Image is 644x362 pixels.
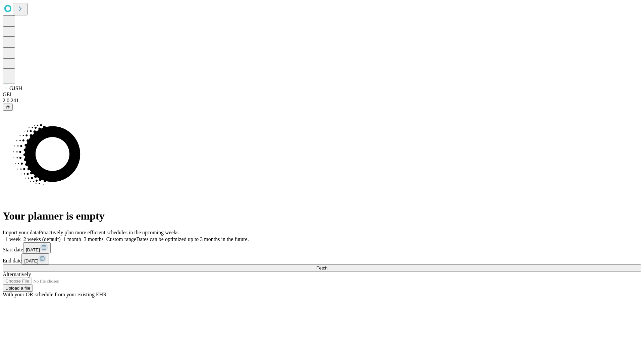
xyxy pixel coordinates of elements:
span: [DATE] [24,258,38,263]
span: With your OR schedule from your existing EHR [3,292,107,297]
button: [DATE] [23,242,51,253]
div: 2.0.241 [3,98,641,104]
span: 1 month [63,236,81,242]
span: 1 week [5,236,21,242]
span: @ [5,105,10,110]
button: @ [3,104,13,111]
span: Import your data [3,230,39,235]
span: [DATE] [26,247,40,252]
button: Fetch [3,264,641,271]
h1: Your planner is empty [3,210,641,222]
span: GJSH [9,85,22,91]
span: Proactively plan more efficient schedules in the upcoming weeks. [39,230,180,235]
span: 3 months [84,236,104,242]
span: Fetch [316,265,327,270]
button: Upload a file [3,285,33,292]
span: Alternatively [3,271,31,277]
div: GEI [3,92,641,98]
div: End date [3,253,641,264]
span: 2 weeks (default) [23,236,61,242]
button: [DATE] [21,253,49,264]
div: Start date [3,242,641,253]
span: Custom range [106,236,136,242]
span: Dates can be optimized up to 3 months in the future. [136,236,249,242]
